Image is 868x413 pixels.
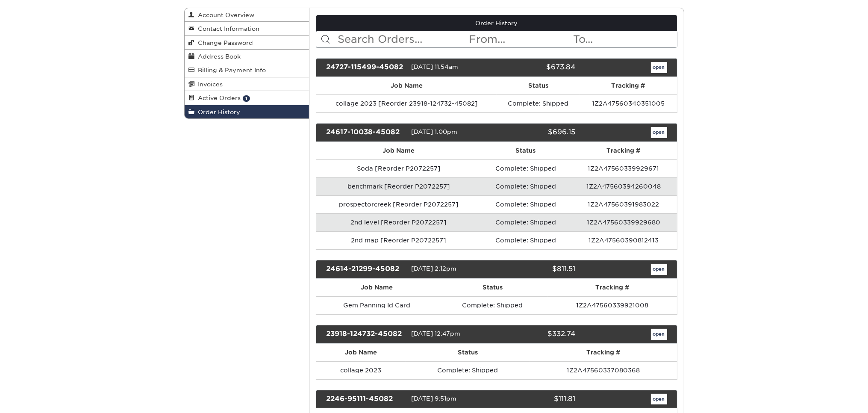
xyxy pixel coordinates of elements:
td: Complete: Shipped [497,94,580,112]
td: 1Z2A47560339921008 [548,296,677,314]
th: Status [497,77,580,94]
td: Gem Panning Id Card [316,296,437,314]
span: Account Overview [195,12,255,18]
td: 2nd map [Reorder P2072257] [316,231,481,249]
td: Soda [Reorder P2072257] [316,159,481,177]
span: Change Password [195,39,253,46]
span: Billing & Payment Info [195,67,266,74]
input: Search Orders... [337,31,468,47]
td: Complete: Shipped [406,361,530,379]
td: 1Z2A47560339929680 [570,213,677,231]
a: Contact Information [185,22,309,35]
div: $811.51 [490,264,582,275]
div: 23918-124732-45082 [320,329,411,340]
td: Complete: Shipped [481,213,570,231]
a: Order History [185,105,309,118]
span: [DATE] 2:12pm [411,265,456,272]
td: 1Z2A47560337080368 [530,361,677,379]
a: Active Orders 1 [185,91,309,105]
td: Complete: Shipped [481,159,570,177]
span: 1 [243,95,250,102]
th: Status [437,279,548,296]
td: 1Z2A47560391983022 [570,195,677,213]
span: [DATE] 1:00pm [411,128,457,135]
span: Order History [195,109,241,115]
td: 1Z2A47560394260048 [570,177,677,195]
a: open [651,62,667,73]
th: Status [406,344,530,361]
span: Invoices [195,81,223,88]
td: collage 2023 [Reorder 23918-124732-45082] [316,94,497,112]
td: 2nd level [Reorder P2072257] [316,213,481,231]
td: 1Z2A47560339929671 [570,159,677,177]
td: Complete: Shipped [437,296,548,314]
div: $332.74 [490,329,582,340]
div: $111.81 [490,394,582,405]
th: Tracking # [580,77,677,94]
td: benchmark [Reorder P2072257] [316,177,481,195]
a: Order History [316,15,677,31]
a: open [651,329,667,340]
th: Job Name [316,279,437,296]
span: [DATE] 12:47pm [411,330,460,337]
a: Billing & Payment Info [185,63,309,77]
th: Job Name [316,344,406,361]
div: 24617-10038-45082 [320,127,411,138]
div: $696.15 [490,127,582,138]
span: [DATE] 11:54am [411,63,458,70]
td: prospectorcreek [Reorder P2072257] [316,195,481,213]
a: open [651,394,667,405]
span: Contact Information [195,25,260,32]
a: open [651,127,667,138]
div: $673.84 [490,62,582,73]
a: Address Book [185,50,309,63]
td: 1Z2A47560390812413 [570,231,677,249]
th: Job Name [316,142,481,159]
th: Tracking # [548,279,677,296]
a: Change Password [185,36,309,50]
a: open [651,264,667,275]
th: Tracking # [530,344,677,361]
td: collage 2023 [316,361,406,379]
th: Status [481,142,570,159]
td: Complete: Shipped [481,231,570,249]
th: Tracking # [570,142,677,159]
span: Active Orders [195,94,241,101]
input: From... [468,31,572,47]
a: Invoices [185,77,309,91]
input: To... [572,31,677,47]
div: 24727-115499-45082 [320,62,411,73]
span: [DATE] 9:51pm [411,395,456,402]
th: Job Name [316,77,497,94]
a: Account Overview [185,8,309,22]
td: Complete: Shipped [481,195,570,213]
div: 24614-21299-45082 [320,264,411,275]
span: Address Book [195,53,241,60]
div: 2246-95111-45082 [320,394,411,405]
td: Complete: Shipped [481,177,570,195]
td: 1Z2A47560340351005 [580,94,677,112]
iframe: Google Customer Reviews [2,387,73,410]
